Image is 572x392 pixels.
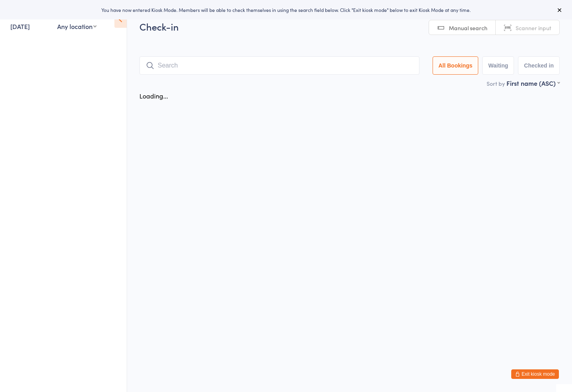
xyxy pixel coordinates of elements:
[516,24,551,32] span: Scanner input
[139,56,419,75] input: Search
[433,56,479,75] button: All Bookings
[487,79,505,87] label: Sort by
[57,22,97,31] div: Any location
[518,56,560,75] button: Checked in
[10,22,30,31] a: [DATE]
[449,24,487,32] span: Manual search
[482,56,514,75] button: Waiting
[506,79,560,87] div: First name (ASC)
[139,20,560,33] h2: Check-in
[139,91,168,100] div: Loading...
[13,6,559,13] div: You have now entered Kiosk Mode. Members will be able to check themselves in using the search fie...
[511,369,559,379] button: Exit kiosk mode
